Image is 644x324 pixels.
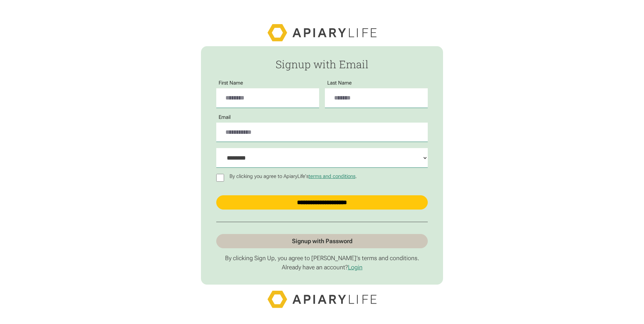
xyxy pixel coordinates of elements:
label: Last Name [325,80,354,86]
p: By clicking you agree to ApiaryLife's . [227,174,359,179]
a: Login [348,264,363,271]
label: Email [216,114,233,120]
a: Signup with Password [216,234,428,248]
label: First Name [216,80,245,86]
form: Passwordless Signup [201,46,443,285]
h2: Signup with Email [216,58,428,70]
p: Already have an account? [216,264,428,271]
a: terms and conditions [309,173,355,179]
p: By clicking Sign Up, you agree to [PERSON_NAME]’s terms and conditions. [216,254,428,262]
